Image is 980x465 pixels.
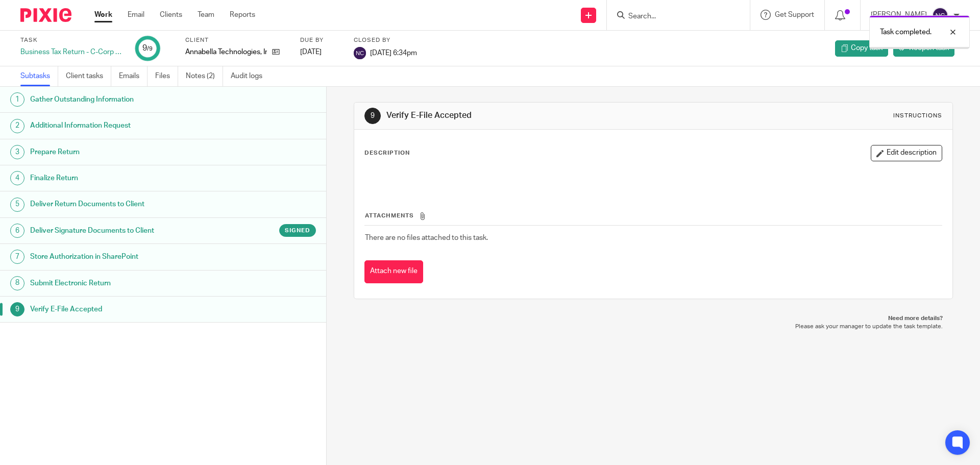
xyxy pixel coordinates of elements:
div: 8 [10,276,24,290]
div: 9 [142,42,153,54]
a: Email [128,10,144,20]
h1: Deliver Return Documents to Client [30,197,221,212]
img: svg%3E [354,47,366,59]
div: 7 [10,250,24,264]
a: Subtasks [20,66,58,86]
div: 9 [364,108,381,124]
span: Attachments [365,213,414,218]
div: 4 [10,171,24,185]
small: /9 [147,46,153,52]
a: Emails [119,66,148,86]
a: Team [198,10,214,20]
div: 2 [10,119,24,133]
label: Due by [300,36,341,44]
label: Client [185,36,287,44]
h1: Submit Electronic Return [30,276,221,291]
h1: Verify E-File Accepted [30,302,221,317]
p: Annabella Technologies, Inc. [185,47,267,57]
div: Business Tax Return - C-Corp - On Extension [20,47,122,57]
h1: Gather Outstanding Information [30,92,221,107]
div: 5 [10,198,24,212]
div: 3 [10,145,24,159]
div: 6 [10,224,24,238]
div: 9 [10,302,24,316]
h1: Additional Information Request [30,118,221,133]
label: Task [20,36,122,44]
button: Edit description [871,145,942,161]
p: Need more details? [364,314,942,323]
button: Attach new file [364,260,423,283]
a: Client tasks [66,66,111,86]
img: svg%3E [932,7,948,23]
a: Work [94,10,112,20]
div: Instructions [893,112,942,120]
span: Signed [285,226,310,235]
p: Description [364,149,410,157]
a: Reports [230,10,255,20]
h1: Deliver Signature Documents to Client [30,223,221,238]
div: [DATE] [300,47,341,57]
span: [DATE] 6:34pm [370,49,417,56]
p: Please ask your manager to update the task template. [364,323,942,331]
h1: Finalize Return [30,170,221,186]
h1: Verify E-File Accepted [386,110,675,121]
h1: Store Authorization in SharePoint [30,249,221,264]
h1: Prepare Return [30,144,221,160]
div: 1 [10,92,24,107]
a: Notes (2) [186,66,223,86]
a: Audit logs [231,66,270,86]
p: Task completed. [880,27,932,37]
a: Files [155,66,178,86]
a: Clients [160,10,182,20]
span: There are no files attached to this task. [365,234,488,241]
img: Pixie [20,8,71,22]
label: Closed by [354,36,417,44]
